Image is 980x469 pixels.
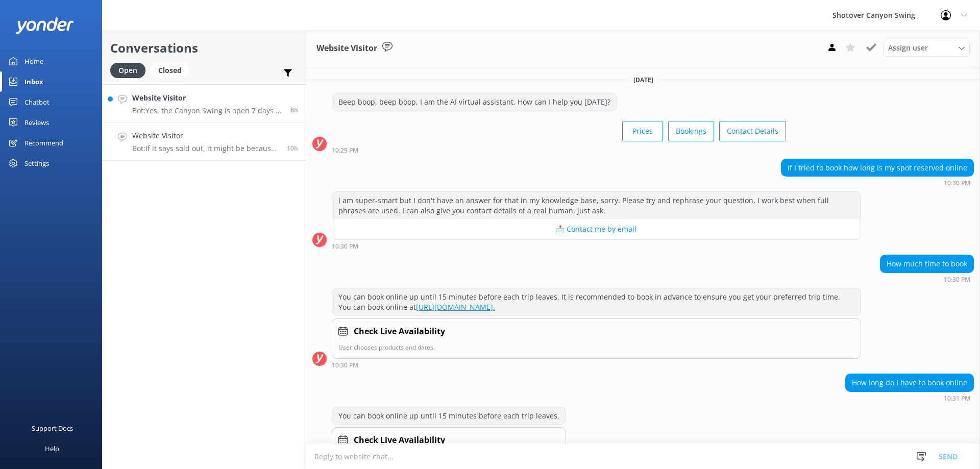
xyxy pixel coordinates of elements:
[24,153,49,174] div: Settings
[103,122,306,161] a: Website VisitorBot:If it says sold out, it might be because the availability for that date has no...
[719,121,786,141] button: Contact Details
[110,64,151,76] a: Open
[668,121,714,141] button: Bookings
[880,276,974,283] div: Aug 22 2025 10:30pm (UTC +12:00) Pacific/Auckland
[45,438,59,459] div: Help
[880,255,973,273] div: How much time to book
[944,277,970,283] strong: 10:30 PM
[888,42,928,54] span: Assign user
[110,63,145,78] div: Open
[132,92,283,104] h4: Website Visitor
[332,288,861,315] div: You can book online up until 15 minutes before each trip leaves. It is recommended to book in adv...
[151,64,194,76] a: Closed
[416,302,495,312] a: [URL][DOMAIN_NAME].
[845,394,974,402] div: Aug 22 2025 10:31pm (UTC +12:00) Pacific/Auckland
[332,243,358,250] strong: 10:30 PM
[354,434,445,447] h4: Check Live Availability
[15,17,74,34] img: yonder-white-logo.png
[24,112,49,133] div: Reviews
[32,418,73,438] div: Support Docs
[290,106,298,114] span: Aug 22 2025 11:52pm (UTC +12:00) Pacific/Auckland
[332,192,861,219] div: I am super-smart but I don't have an answer for that in my knowledge base, sorry. Please try and ...
[332,407,566,425] div: You can book online up until 15 minutes before each trip leaves.
[332,93,617,111] div: Beep boop, beep boop, I am the AI virtual assistant. How can I help you [DATE]?
[627,76,659,84] span: [DATE]
[332,361,861,368] div: Aug 22 2025 10:30pm (UTC +12:00) Pacific/Auckland
[781,179,974,186] div: Aug 22 2025 10:30pm (UTC +12:00) Pacific/Auckland
[24,133,63,153] div: Recommend
[24,51,43,71] div: Home
[781,159,973,177] div: If I tried to book how long is my spot reserved online
[622,121,663,141] button: Prices
[332,242,861,250] div: Aug 22 2025 10:30pm (UTC +12:00) Pacific/Auckland
[332,147,358,154] strong: 10:29 PM
[287,144,298,153] span: Aug 22 2025 10:31pm (UTC +12:00) Pacific/Auckland
[132,144,279,153] p: Bot: If it says sold out, it might be because the availability for that date has not been opened ...
[151,63,189,78] div: Closed
[332,146,786,154] div: Aug 22 2025 10:29pm (UTC +12:00) Pacific/Auckland
[944,180,970,186] strong: 10:30 PM
[24,71,43,92] div: Inbox
[338,342,854,352] p: User chooses products and dates.
[332,219,861,239] button: 📩 Contact me by email
[846,374,973,391] div: How long do I have to book online
[24,92,50,112] div: Chatbot
[883,40,970,56] div: Assign User
[354,325,445,338] h4: Check Live Availability
[944,396,970,402] strong: 10:31 PM
[103,84,306,122] a: Website VisitorBot:Yes, the Canyon Swing is open 7 days a week all year round, including winter, ...
[132,106,283,115] p: Bot: Yes, the Canyon Swing is open 7 days a week all year round, including winter, except on [DATE].
[110,38,298,58] h2: Conversations
[316,42,377,55] h3: Website Visitor
[332,362,358,368] strong: 10:30 PM
[132,130,279,141] h4: Website Visitor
